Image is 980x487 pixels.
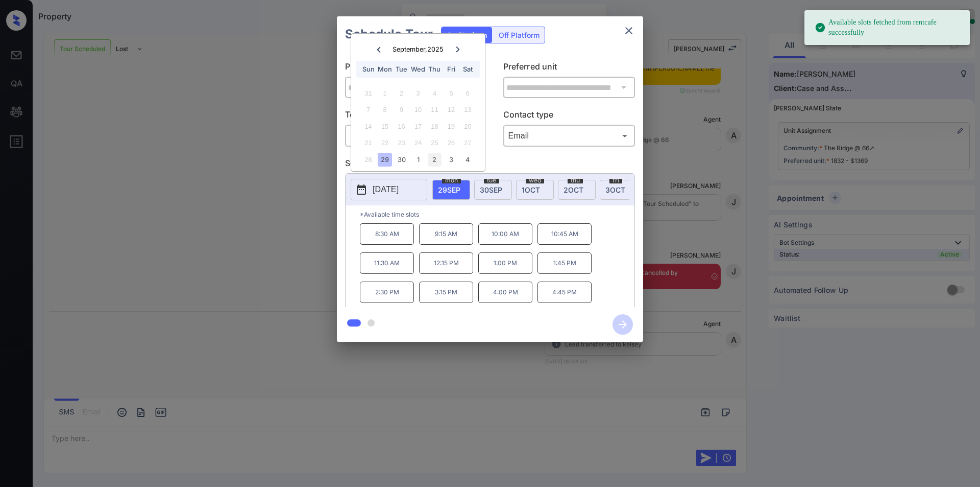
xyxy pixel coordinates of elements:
p: Contact type [503,108,635,125]
div: Choose Tuesday, September 30th, 2025 [395,153,408,167]
div: Choose Saturday, October 4th, 2025 [461,153,475,167]
div: Not available Wednesday, September 24th, 2025 [411,136,425,150]
h2: Schedule Tour [337,16,441,52]
div: Not available Friday, September 12th, 2025 [444,103,458,117]
span: fri [609,177,622,183]
div: Not available Friday, September 19th, 2025 [444,120,458,133]
p: Preferred unit [503,60,635,77]
span: thu [568,177,583,183]
div: Not available Sunday, September 7th, 2025 [361,103,375,117]
div: date-select [558,180,596,200]
span: 2 OCT [563,185,583,194]
div: Not available Tuesday, September 2nd, 2025 [395,86,408,100]
p: 2:30 PM [360,282,414,303]
div: Tue [395,62,408,76]
div: Not available Friday, September 5th, 2025 [444,86,458,100]
div: In Person [348,127,475,144]
div: date-select [474,180,512,200]
div: Thu [428,62,442,76]
span: 30 SEP [480,185,502,194]
div: Not available Thursday, September 25th, 2025 [428,136,442,150]
div: Not available Thursday, September 4th, 2025 [428,86,442,100]
div: Sat [461,62,475,76]
p: 4:00 PM [478,282,532,303]
p: 12:15 PM [419,252,473,274]
div: Available slots fetched from rentcafe successfully [815,13,962,42]
div: Not available Thursday, September 18th, 2025 [428,120,442,133]
button: close [619,20,639,41]
div: date-select [600,180,638,200]
p: 8:30 AM [360,223,414,245]
div: month 2025-09 [354,85,481,168]
div: Off Platform [494,27,545,43]
div: Not available Friday, September 26th, 2025 [444,136,458,150]
div: Fri [444,62,458,76]
div: Not available Monday, September 22nd, 2025 [378,136,391,150]
button: btn-next [606,311,639,338]
p: 4:45 PM [537,282,592,303]
button: [DATE] [351,179,427,200]
div: Not available Saturday, September 13th, 2025 [461,103,475,117]
div: Not available Sunday, September 14th, 2025 [361,120,375,133]
div: Sun [361,62,375,76]
div: Not available Sunday, August 31st, 2025 [361,86,375,100]
div: Not available Monday, September 1st, 2025 [378,86,391,100]
p: Preferred community [345,60,477,77]
div: Not available Monday, September 15th, 2025 [378,120,391,133]
div: Not available Sunday, September 21st, 2025 [361,136,375,150]
div: Not available Sunday, September 28th, 2025 [361,153,375,167]
p: [DATE] [373,183,399,196]
span: wed [526,177,544,183]
span: mon [442,177,461,183]
div: Not available Saturday, September 20th, 2025 [461,120,475,133]
span: 3 OCT [605,185,625,194]
p: 9:15 AM [419,223,473,245]
p: *Available time slots [360,205,634,223]
div: Not available Wednesday, September 17th, 2025 [411,120,425,133]
p: 3:15 PM [419,282,473,303]
p: 1:45 PM [537,252,592,274]
div: Email [506,127,633,144]
p: Select slot [345,157,635,173]
div: date-select [432,180,470,200]
div: Not available Thursday, September 11th, 2025 [428,103,442,117]
p: 10:45 AM [537,223,592,245]
div: Choose Friday, October 3rd, 2025 [444,153,458,167]
div: On Platform [442,27,492,43]
p: Tour type [345,108,477,125]
div: Not available Saturday, September 6th, 2025 [461,86,475,100]
div: Not available Wednesday, September 3rd, 2025 [411,86,425,100]
span: 29 SEP [438,185,460,194]
span: 1 OCT [522,185,540,194]
p: 11:30 AM [360,252,414,274]
p: 10:00 AM [478,223,532,245]
div: Not available Wednesday, September 10th, 2025 [411,103,425,117]
div: Choose Thursday, October 2nd, 2025 [428,153,442,167]
div: Not available Tuesday, September 16th, 2025 [395,120,408,133]
div: Choose Monday, September 29th, 2025 [378,153,391,167]
div: date-select [516,180,554,200]
div: September , 2025 [393,45,444,53]
div: Not available Tuesday, September 9th, 2025 [395,103,408,117]
div: Wed [411,62,425,76]
div: Choose Wednesday, October 1st, 2025 [411,153,425,167]
div: Not available Monday, September 8th, 2025 [378,103,391,117]
span: tue [484,177,499,183]
div: Not available Tuesday, September 23rd, 2025 [395,136,408,150]
p: 1:00 PM [478,252,532,274]
div: Mon [378,62,391,76]
div: Not available Saturday, September 27th, 2025 [461,136,475,150]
